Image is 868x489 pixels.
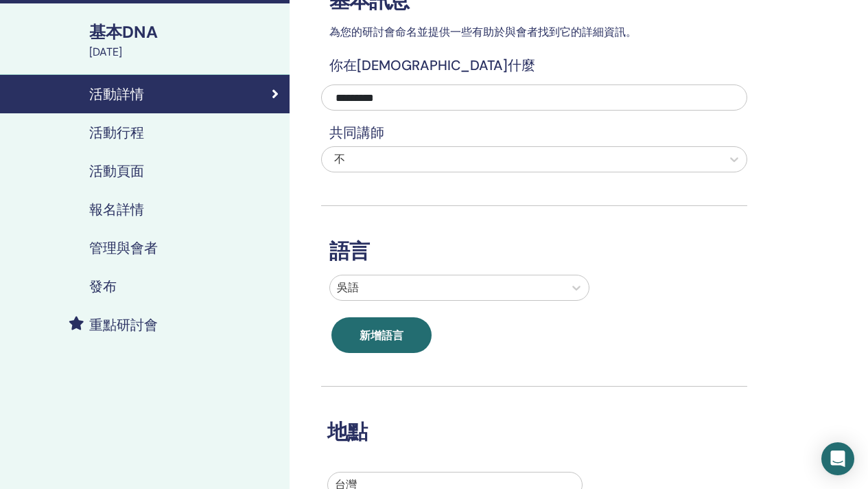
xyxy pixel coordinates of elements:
[89,85,144,103] font: 活動詳情
[89,277,117,295] font: 發布
[89,201,144,218] font: 報名詳情
[334,152,345,166] font: 不
[89,124,144,141] font: 活動行程
[329,25,637,39] font: 為您的研討會命名並提供一些有助於與會者找到它的詳細資訊。
[329,238,369,264] font: 語言
[89,45,122,59] font: [DATE]
[89,316,158,334] font: 重點研討會
[329,124,384,141] font: 共同講師
[360,328,403,343] font: 新增語言
[89,21,158,43] font: 基本DNA
[329,56,535,74] font: 你在[DEMOGRAPHIC_DATA]什麼
[327,418,367,445] font: 地點
[89,162,144,180] font: 活動頁面
[89,239,158,257] font: 管理與會者
[331,317,432,353] button: 新增語言
[821,442,854,475] div: 開啟 Intercom Messenger
[81,21,290,60] a: 基本DNA[DATE]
